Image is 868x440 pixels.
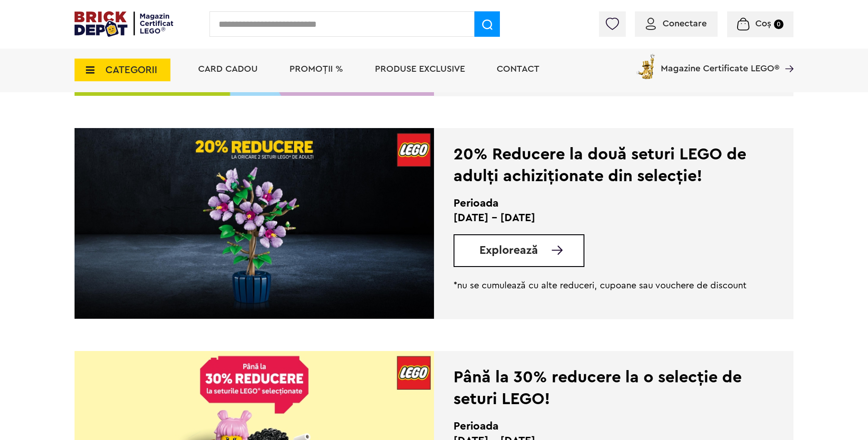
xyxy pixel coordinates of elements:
[661,52,779,73] span: Magazine Certificate LEGO®
[479,245,584,256] a: Explorează
[375,64,465,74] a: Produse exclusive
[454,280,748,291] p: *nu se cumulează cu alte reduceri, cupoane sau vouchere de discount
[479,245,538,256] span: Explorează
[454,211,748,225] p: [DATE] - [DATE]
[779,52,793,61] a: Magazine Certificate LEGO®
[198,64,258,74] a: Card Cadou
[663,19,707,28] span: Conectare
[454,366,748,410] div: Până la 30% reducere la o selecție de seturi LEGO!
[755,19,771,28] span: Coș
[497,64,539,74] a: Contact
[454,419,748,434] h2: Perioada
[105,65,157,75] span: CATEGORII
[646,19,707,28] a: Conectare
[774,20,783,29] small: 0
[454,196,748,211] h2: Perioada
[289,64,343,74] a: PROMOȚII %
[454,143,748,187] div: 20% Reducere la două seturi LEGO de adulți achiziționate din selecție!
